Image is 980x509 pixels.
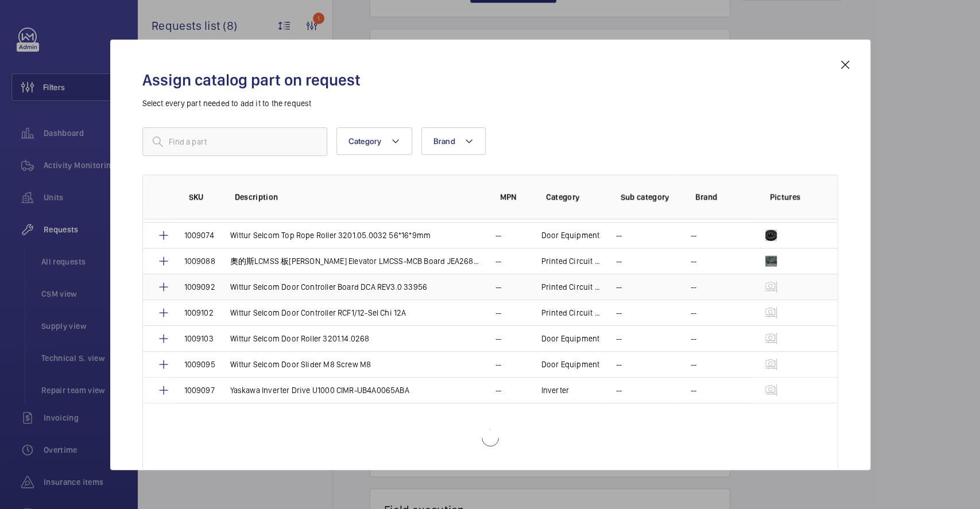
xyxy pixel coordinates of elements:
[541,230,600,241] p: Door Equipment
[621,191,677,203] p: Sub category
[546,191,602,203] p: Category
[230,359,371,370] p: Wittur Selcom Door Slider M8 Screw M8
[495,333,501,344] p: --
[184,333,214,344] p: 1009103
[691,255,696,267] p: --
[495,384,501,396] p: --
[541,281,602,293] p: Printed Circuit Board
[691,359,696,370] p: --
[184,359,215,370] p: 1009095
[348,137,382,146] span: Category
[616,384,622,396] p: --
[541,255,602,267] p: Printed Circuit Board
[691,307,696,318] p: --
[336,127,412,155] button: Category
[230,255,482,267] p: 奧的斯LCMSS 板[PERSON_NAME] Elevator LMCSS-MCB Board JEA26801AAF002
[616,255,622,267] p: --
[184,307,214,318] p: 1009102
[495,359,501,370] p: --
[421,127,486,155] button: Brand
[142,98,838,109] p: Select every part needed to add it to the request
[765,384,777,396] img: mgKNnLUo32YisrdXDPXwnmHuC0uVg7sd9j77u0g5nYnLw-oI.png
[765,333,777,344] img: mgKNnLUo32YisrdXDPXwnmHuC0uVg7sd9j77u0g5nYnLw-oI.png
[770,191,815,203] p: Pictures
[616,333,622,344] p: --
[616,230,622,241] p: --
[765,281,777,293] img: mgKNnLUo32YisrdXDPXwnmHuC0uVg7sd9j77u0g5nYnLw-oI.png
[541,307,602,318] p: Printed Circuit Board
[495,281,501,293] p: --
[142,69,838,91] h2: Assign catalog part on request
[765,230,777,241] img: WQgCfJdSz1DhpMd-R5ZeRD7OXnIDeYa86NEmKPBUvBNVgfGl.jpeg
[691,384,696,396] p: --
[495,255,501,267] p: --
[765,307,777,318] img: mgKNnLUo32YisrdXDPXwnmHuC0uVg7sd9j77u0g5nYnLw-oI.png
[189,191,216,203] p: SKU
[142,127,327,156] input: Find a part
[230,281,427,293] p: Wittur Selcom Door Controller Board DCA REV3.0 33956
[433,137,455,146] span: Brand
[184,281,215,293] p: 1009092
[230,230,431,241] p: Wittur Selcom Top Rope Roller 3201.05.0032 56*16*9mm
[230,307,406,318] p: Wittur Selcom Door Controller RCF1/12-Sel Chi 12A
[541,384,569,396] p: Inverter
[500,191,528,203] p: MPN
[184,384,215,396] p: 1009097
[230,333,370,344] p: Wittur Selcom Door Roller 3201.14.0268
[184,230,214,241] p: 1009074
[495,230,501,241] p: --
[616,281,622,293] p: --
[616,359,622,370] p: --
[691,281,696,293] p: --
[541,333,600,344] p: Door Equipment
[765,359,777,370] img: mgKNnLUo32YisrdXDPXwnmHuC0uVg7sd9j77u0g5nYnLw-oI.png
[495,307,501,318] p: --
[184,255,215,267] p: 1009088
[765,255,777,267] img: -553USHQxS27qXLQZgMHcFT9crPYeKejx6FFhh-8xS4fcqmq.jpeg
[691,333,696,344] p: --
[695,191,752,203] p: Brand
[541,359,600,370] p: Door Equipment
[691,230,696,241] p: --
[230,384,409,396] p: Yaskawa Inverter Drive U1000 CIMR-UB4A0065ABA
[235,191,482,203] p: Description
[616,307,622,318] p: --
